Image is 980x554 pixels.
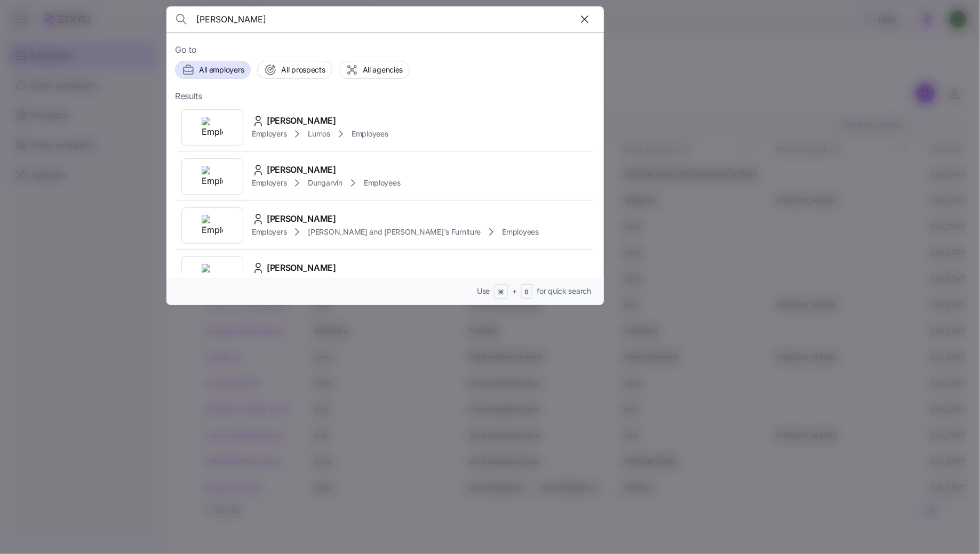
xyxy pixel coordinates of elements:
[525,288,529,297] span: B
[308,178,342,188] span: Dungarvin
[175,90,202,103] span: Results
[257,61,332,79] button: All prospects
[537,286,591,296] span: for quick search
[339,61,410,79] button: All agencies
[281,65,325,75] span: All prospects
[502,227,538,237] span: Employees
[352,129,388,139] span: Employees
[252,178,286,188] span: Employers
[477,286,490,296] span: Use
[202,166,223,187] img: Employer logo
[498,288,504,297] span: ⌘
[512,286,517,296] span: +
[267,212,336,226] span: [PERSON_NAME]
[252,129,286,139] span: Employers
[199,65,244,75] span: All employers
[308,227,481,237] span: [PERSON_NAME] and [PERSON_NAME]'s Furniture
[308,129,330,139] span: Lumos
[267,163,336,176] span: [PERSON_NAME]
[252,227,286,237] span: Employers
[202,264,223,285] img: Employer logo
[267,114,336,127] span: [PERSON_NAME]
[202,215,223,236] img: Employer logo
[175,61,251,79] button: All employers
[267,261,336,275] span: [PERSON_NAME]
[175,43,595,57] span: Go to
[364,178,400,188] span: Employees
[363,65,403,75] span: All agencies
[202,117,223,138] img: Employer logo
